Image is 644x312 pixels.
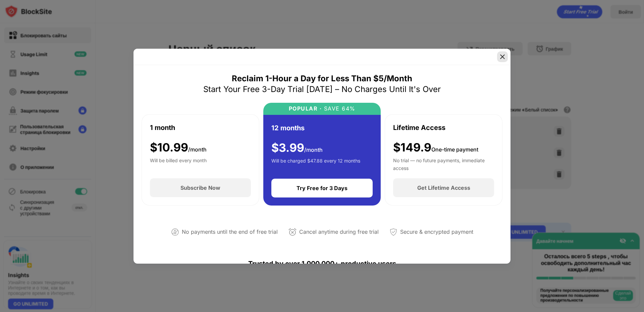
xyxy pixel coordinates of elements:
div: $ 3.99 [271,141,323,155]
div: SAVE 64% [322,105,356,112]
div: POPULAR · [289,105,322,112]
div: Will be billed every month [150,157,207,170]
div: Get Lifetime Access [417,184,470,191]
div: Start Your Free 3-Day Trial [DATE] – No Charges Until It's Over [203,84,441,95]
div: $ 10.99 [150,141,207,154]
div: Secure & encrypted payment [400,227,473,237]
span: One-time payment [431,146,478,153]
img: secured-payment [389,228,397,236]
div: 1 month [150,123,175,133]
div: Will be charged $47.88 every 12 months [271,157,360,171]
div: Cancel anytime during free trial [299,227,379,237]
div: No payments until the end of free trial [182,227,278,237]
span: /month [304,146,323,153]
div: $149.9 [393,141,478,154]
div: No trial — no future payments, immediate access [393,157,494,170]
div: 12 months [271,123,305,133]
img: cancel-anytime [288,228,297,236]
img: not-paying [171,228,179,236]
div: Trusted by over 1,000,000+ productive users [142,248,502,280]
span: /month [188,146,207,153]
div: Lifetime Access [393,123,445,133]
div: Reclaim 1-Hour a Day for Less Than $5/Month [232,73,412,84]
div: Subscribe Now [180,184,220,191]
div: Try Free for 3 Days [297,185,347,191]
